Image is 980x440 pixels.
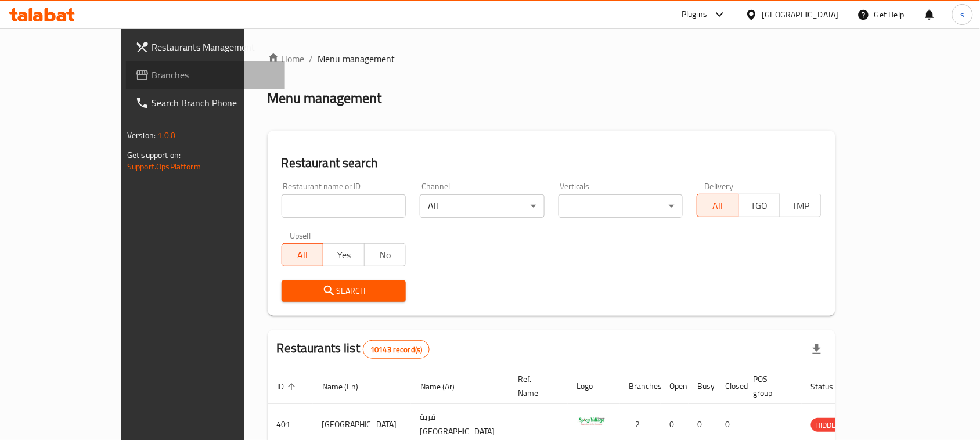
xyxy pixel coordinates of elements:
input: Search for restaurant name or ID.. [282,194,406,218]
div: Total records count [363,340,430,359]
th: Busy [689,369,716,404]
div: Export file [803,336,831,363]
button: All [282,243,323,266]
span: ID [277,380,299,394]
h2: Menu management [268,89,382,107]
a: Support.OpsPlatform [127,159,201,174]
th: Closed [716,369,744,404]
span: Restaurants Management [152,40,276,54]
h2: Restaurant search [282,154,822,172]
span: s [960,8,964,21]
span: Menu management [318,52,395,66]
div: All [420,194,545,218]
span: Ref. Name [518,372,554,400]
span: All [702,197,734,214]
button: Search [282,280,406,302]
span: POS group [754,372,788,400]
span: Yes [328,247,360,264]
th: Branches [620,369,661,404]
h2: Restaurants list [277,340,430,359]
a: Restaurants Management [126,33,285,61]
span: Name (Ar) [420,380,470,394]
nav: breadcrumb [268,52,835,66]
span: HIDDEN [811,419,846,432]
button: Yes [323,243,365,266]
div: HIDDEN [811,418,846,432]
th: Open [661,369,689,404]
span: Search [291,284,397,298]
span: All [287,247,319,264]
span: TGO [744,197,776,214]
a: Branches [126,61,285,89]
button: All [697,194,738,217]
li: / [309,52,314,66]
span: TMP [785,197,817,214]
th: Logo [568,369,620,404]
div: Plugins [682,8,707,21]
img: Spicy Village [577,407,606,437]
span: Get support on: [127,147,181,163]
button: TGO [738,194,780,217]
span: Name (En) [322,380,373,394]
span: 1.0.0 [157,128,175,143]
span: Branches [152,68,276,82]
div: [GEOGRAPHIC_DATA] [762,8,839,21]
button: TMP [780,194,822,217]
label: Upsell [290,232,311,240]
label: Delivery [705,182,734,190]
span: Status [811,380,849,394]
a: Search Branch Phone [126,89,285,117]
div: ​ [559,194,683,218]
span: No [369,247,401,264]
a: Home [268,52,305,66]
button: No [364,243,406,266]
span: 10143 record(s) [363,344,429,355]
span: Search Branch Phone [152,96,276,110]
span: Version: [127,128,156,143]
